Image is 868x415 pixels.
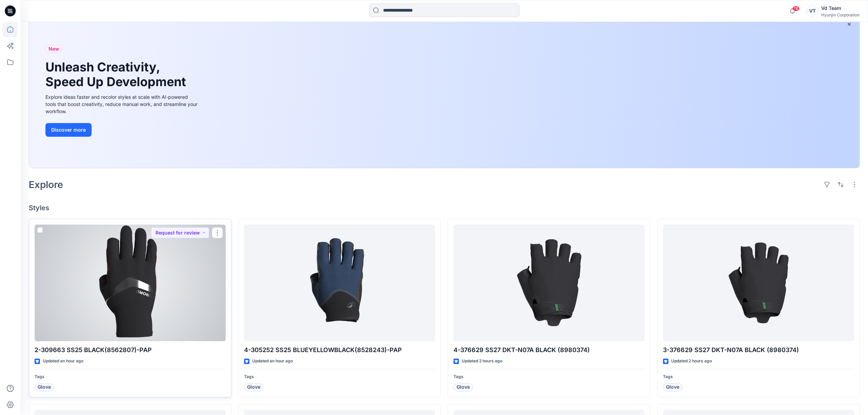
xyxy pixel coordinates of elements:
span: New [49,45,59,53]
div: Hyunjin Corporation [821,12,859,17]
p: Tags [663,373,854,380]
p: Updated 2 hours ago [462,358,502,365]
span: Glove [247,383,260,391]
p: Updated an hour ago [43,358,83,365]
a: 4-305252 SS25 BLUEYELLOWBLACK(8528243)-PAP [244,225,435,342]
div: Vd Team [821,4,859,12]
p: Tags [244,373,435,380]
div: VT [806,5,818,17]
a: Discover more [45,123,199,137]
span: Glove [457,383,470,391]
p: 4-376629 SS27 DKT-N07A BLACK (8980374) [453,345,645,355]
p: 4-305252 SS25 BLUEYELLOWBLACK(8528243)-PAP [244,345,435,355]
button: Discover more [45,123,92,137]
div: Explore ideas faster and recolor styles at scale with AI-powered tools that boost creativity, red... [45,93,199,115]
p: Tags [35,373,226,380]
a: 2-309663 SS25 BLACK(8562807)-PAP [35,225,226,342]
h4: Styles [29,204,860,212]
p: 3-376629 SS27 DKT-N07A BLACK (8980374) [663,345,854,355]
a: 4-376629 SS27 DKT-N07A BLACK (8980374) [453,225,645,342]
p: Updated 2 hours ago [671,358,712,365]
p: Updated an hour ago [252,358,293,365]
h1: Unleash Creativity, Speed Up Development [45,60,189,89]
p: Tags [453,373,645,380]
span: 76 [792,6,800,11]
span: Glove [666,383,679,391]
h2: Explore [29,179,63,190]
span: Glove [38,383,51,391]
a: 3-376629 SS27 DKT-N07A BLACK (8980374) [663,225,854,342]
p: 2-309663 SS25 BLACK(8562807)-PAP [35,345,226,355]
